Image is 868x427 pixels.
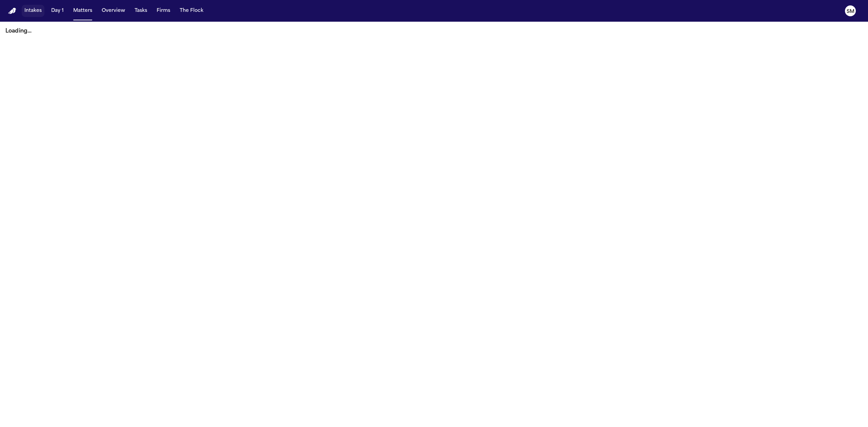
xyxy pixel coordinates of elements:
button: Firms [154,5,173,17]
button: Day 1 [48,5,66,17]
a: Home [8,8,16,14]
button: Tasks [132,5,150,17]
button: Overview [99,5,128,17]
img: Finch Logo [8,8,16,14]
button: The Flock [177,5,206,17]
button: Intakes [22,5,44,17]
button: Matters [71,5,95,17]
p: Loading... [5,27,863,35]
